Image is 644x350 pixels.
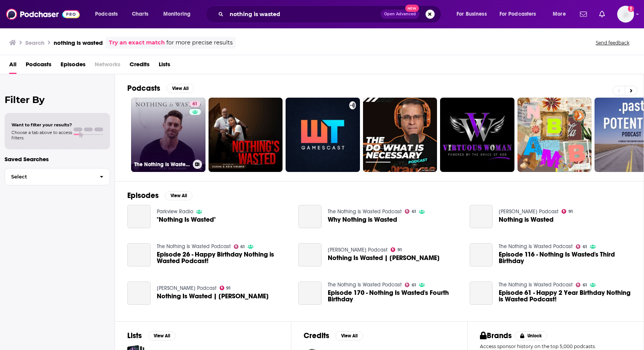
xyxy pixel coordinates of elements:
button: open menu [495,8,547,20]
h2: Credits [304,331,329,340]
a: Show notifications dropdown [577,8,590,21]
a: 61 [576,283,587,287]
span: 61 [583,283,587,287]
span: 91 [568,210,573,213]
a: 61 [189,101,200,107]
a: Try an exact match [109,38,165,47]
button: open menu [158,8,200,20]
a: 61 [405,283,416,287]
a: Lists [159,58,170,74]
span: Nothing Is Wasted | [PERSON_NAME] [157,293,269,299]
span: Podcasts [95,9,118,20]
a: The Nothing Is Wasted Podcast [157,243,231,250]
h2: Podcasts [127,83,160,93]
button: View All [165,191,192,200]
a: Episode 170 - Nothing Is Wasted's Fourth Birthday [328,289,460,303]
a: 91 [562,209,573,214]
a: Nothing is Wasted [499,216,554,223]
span: Networks [95,58,120,74]
a: The Nothing Is Wasted Podcast [499,281,573,288]
a: Episode 170 - Nothing Is Wasted's Fourth Birthday [298,281,322,305]
a: Show notifications dropdown [596,8,608,21]
a: Nothing Is Wasted | Joel Osteen [298,243,322,267]
span: 61 [192,100,197,108]
span: Open Advanced [384,12,416,16]
a: CreditsView All [304,331,363,340]
span: 91 [398,248,402,252]
a: Nothing is Wasted [470,205,493,228]
a: Joel Osteen Podcast [499,208,559,215]
button: Send feedback [593,39,632,46]
a: EpisodesView All [127,191,192,200]
a: Nothing Is Wasted | Joel Osteen [328,255,440,261]
a: Why Nothing is Wasted [328,216,397,223]
button: Open AdvancedNew [381,10,419,19]
h2: Filter By [5,94,110,105]
a: Joel Osteen Podcast [328,247,388,253]
h3: Search [25,39,44,46]
span: Want to filter your results? [11,122,72,128]
span: 61 [240,245,245,249]
a: "Nothing Is Wasted" [157,216,216,223]
a: Podcasts [26,58,51,74]
a: Episode 116 - Nothing Is Wasted's Third Birthday [470,243,493,267]
a: Credits [130,58,149,74]
span: Choose a tab above to access filters. [11,130,72,141]
button: View All [166,84,194,93]
span: Select [5,174,94,179]
span: More [553,9,566,20]
img: Podchaser - Follow, Share and Rate Podcasts [6,7,80,21]
span: New [405,5,419,12]
a: 61 [576,244,587,249]
input: Search podcasts, credits, & more... [227,8,381,20]
h3: nothing is wasted [54,39,103,46]
a: Episodes [61,58,85,74]
span: For Business [457,9,487,20]
span: 61 [583,245,587,249]
a: The Nothing Is Wasted Podcast [499,243,573,250]
a: Nothing Is Wasted | Joel Osteen [127,281,151,305]
span: For Podcasters [499,9,536,20]
a: PodcastsView All [127,83,194,93]
span: 91 [226,286,230,290]
a: Episode 61 - Happy 2 Year Birthday Nothing is Wasted Podcast! [499,289,631,303]
a: Episode 26 - Happy Birthday Nothing is Wasted Podcast! [157,251,289,264]
a: Parkview Radio [157,208,193,215]
a: Charts [127,8,153,20]
a: 61 [234,244,245,249]
span: Monitoring [163,9,191,20]
h2: Episodes [127,191,159,200]
a: Joel Osteen Podcast [157,285,217,291]
a: 91 [391,247,402,252]
button: View All [148,331,176,340]
h2: Lists [127,331,142,340]
span: Nothing Is Wasted | [PERSON_NAME] [328,255,440,261]
a: Episode 26 - Happy Birthday Nothing is Wasted Podcast! [127,243,151,267]
span: Logged in as heidi.egloff [617,6,634,23]
a: Why Nothing is Wasted [298,205,322,228]
a: The Nothing Is Wasted Podcast [328,208,402,215]
a: Episode 61 - Happy 2 Year Birthday Nothing is Wasted Podcast! [470,281,493,305]
h3: The Nothing Is Wasted Podcast [134,161,190,168]
a: Nothing Is Wasted | Joel Osteen [157,293,269,299]
p: Saved Searches [5,155,110,163]
span: for more precise results [166,38,233,47]
a: 61 [405,209,416,214]
button: Unlock [515,331,547,340]
span: 61 [412,210,416,213]
h2: Brands [480,331,512,340]
button: Select [5,168,110,185]
a: 61The Nothing Is Wasted Podcast [131,98,205,172]
svg: Add a profile image [628,6,634,12]
button: Show profile menu [617,6,634,23]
